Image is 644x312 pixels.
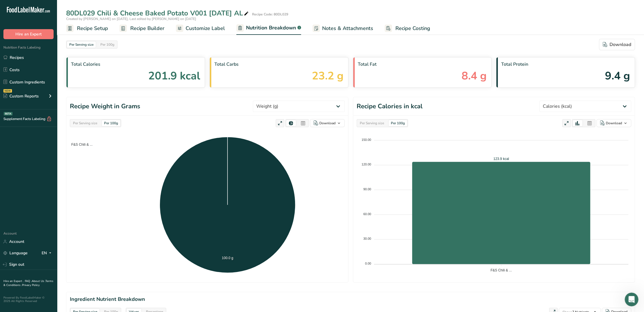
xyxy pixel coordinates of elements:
[32,279,45,283] a: About Us .
[66,22,108,35] a: Recipe Setup
[70,295,631,303] h2: Ingredient Nutrient Breakdown
[312,22,373,35] a: Notes & Attachments
[42,250,54,257] div: EN
[98,41,117,48] div: Per 100g
[102,120,120,126] div: Per 100g
[176,22,225,35] a: Customize Label
[501,61,630,68] span: Total Protein
[599,39,635,50] button: Download
[70,102,140,111] h1: Recipe Weight in Grams
[214,61,344,68] span: Total Carbs
[3,89,12,93] div: NEW
[603,41,631,48] div: Download
[130,25,164,32] span: Recipe Builder
[389,120,407,126] div: Per 100g
[605,68,630,84] span: 9.4 g
[67,41,96,48] div: Per Serving size
[148,68,200,84] span: 201.9 kcal
[66,8,250,18] div: 80DL029 Chili & Cheese Baked Potato V001 [DATE] AL
[246,24,296,32] span: Nutrition Breakdown
[310,119,345,127] button: Download
[363,212,371,216] tspan: 60.00
[365,262,371,265] tspan: 0.00
[357,102,422,111] h1: Recipe Calories in kcal
[4,112,13,115] div: BETA
[67,143,93,147] span: F&S Chili & ...
[25,279,32,283] a: FAQ .
[625,293,638,306] iframe: Intercom live chat
[319,121,336,126] div: Download
[361,163,371,166] tspan: 120.00
[71,61,200,68] span: Total Calories
[119,22,164,35] a: Recipe Builder
[77,25,108,32] span: Recipe Setup
[358,61,487,68] span: Total Fat
[357,120,386,126] div: Per Serving size
[186,25,225,32] span: Customize Label
[385,22,430,35] a: Recipe Costing
[361,138,371,141] tspan: 150.00
[71,120,99,126] div: Per Serving size
[22,283,40,287] a: Privacy Policy
[395,25,430,32] span: Recipe Costing
[3,279,53,287] a: Terms & Conditions .
[491,268,512,272] tspan: F&S Chili & ...
[606,121,622,126] div: Download
[3,296,54,303] div: Powered By FoodLabelMaker © 2025 All Rights Reserved
[3,93,39,99] div: Custom Reports
[3,279,24,283] a: Hire an Expert .
[312,68,344,84] span: 23.2 g
[363,187,371,191] tspan: 90.00
[596,119,631,127] button: Download
[252,12,288,17] div: Recipe Code: 80DL029
[322,25,373,32] span: Notes & Attachments
[66,17,196,21] span: Created by [PERSON_NAME] on [DATE], Last edited by [PERSON_NAME] on [DATE]
[3,29,54,39] button: Hire an Expert
[3,248,28,258] a: Language
[236,21,301,35] a: Nutrition Breakdown
[462,68,487,84] span: 8.4 g
[363,237,371,240] tspan: 30.00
